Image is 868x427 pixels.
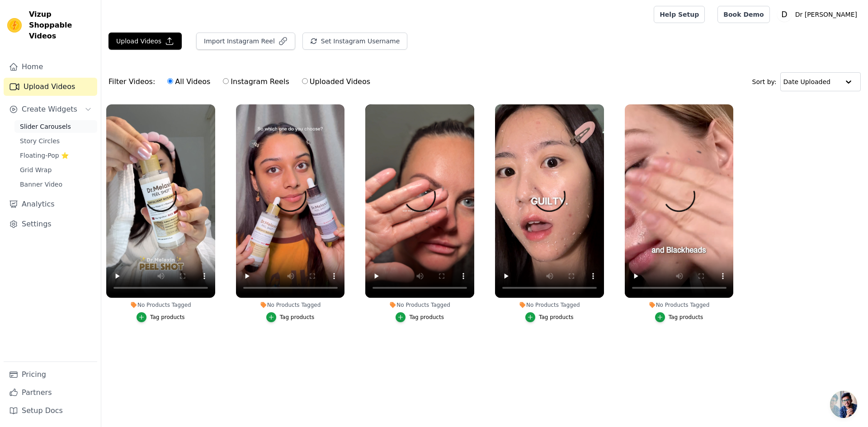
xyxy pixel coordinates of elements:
label: All Videos [167,76,211,88]
a: Help Setup [654,6,705,23]
span: Vizup Shoppable Videos [29,9,94,42]
a: Upload Videos [4,78,97,96]
span: Grid Wrap [20,165,52,174]
div: No Products Tagged [495,301,604,309]
span: Slider Carousels [20,122,71,131]
button: Tag products [525,312,574,322]
a: Slider Carousels [14,120,97,133]
button: Tag products [266,312,315,322]
span: Story Circles [20,136,60,145]
button: D Dr [PERSON_NAME] [777,6,861,23]
button: Tag products [396,312,444,322]
div: No Products Tagged [365,301,474,309]
div: No Products Tagged [236,301,345,309]
span: Floating-Pop ⭐ [20,151,69,160]
a: Home [4,58,97,76]
span: Create Widgets [22,104,77,115]
a: Settings [4,215,97,233]
a: Partners [4,384,97,402]
button: Tag products [655,312,703,322]
button: Tag products [137,312,185,322]
span: Banner Video [20,180,62,189]
button: Import Instagram Reel [196,33,295,50]
div: Sort by: [752,72,861,91]
button: Upload Videos [108,33,182,50]
div: No Products Tagged [625,301,734,309]
div: Filter Videos: [108,71,375,92]
div: No Products Tagged [106,301,215,309]
a: Story Circles [14,135,97,147]
a: Banner Video [14,178,97,191]
a: Setup Docs [4,402,97,420]
p: Dr [PERSON_NAME] [792,6,861,23]
div: Tag products [409,314,444,321]
div: Tag products [539,314,574,321]
div: Open chat [830,391,857,418]
a: Book Demo [717,6,769,23]
label: Uploaded Videos [302,76,371,88]
input: Uploaded Videos [302,78,308,84]
button: Set Instagram Username [302,33,407,50]
label: Instagram Reels [222,76,289,88]
div: Tag products [669,314,703,321]
a: Grid Wrap [14,164,97,176]
text: D [781,10,787,19]
img: Vizup [7,18,22,33]
input: Instagram Reels [223,78,229,84]
div: Tag products [280,314,315,321]
a: Pricing [4,366,97,384]
a: Floating-Pop ⭐ [14,149,97,162]
input: All Videos [167,78,173,84]
button: Create Widgets [4,100,97,118]
div: Tag products [150,314,185,321]
a: Analytics [4,195,97,213]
